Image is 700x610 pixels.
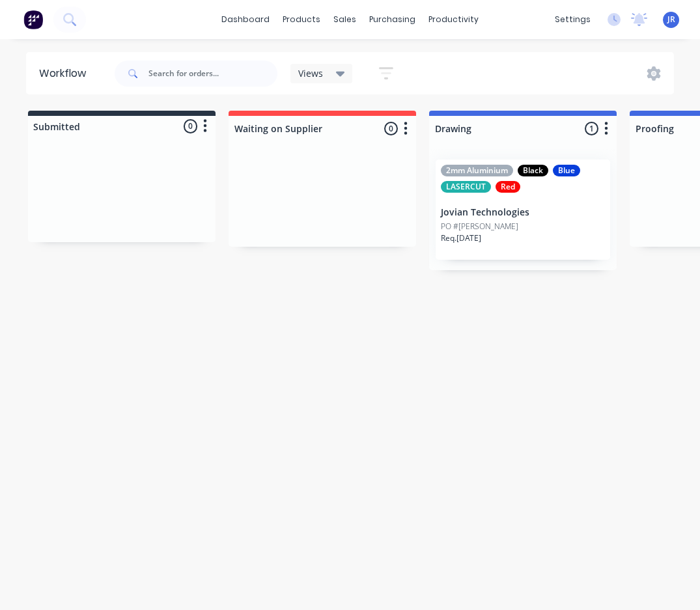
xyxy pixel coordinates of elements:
[215,10,276,29] a: dashboard
[518,165,548,176] div: Black
[548,10,597,29] div: settings
[667,14,675,25] span: JR
[298,66,323,80] span: Views
[553,165,580,176] div: Blue
[422,10,485,29] div: productivity
[148,61,277,87] input: Search for orders...
[23,10,43,29] img: Factory
[39,66,92,81] div: Workflow
[327,10,363,29] div: sales
[441,181,491,193] div: LASERCUT
[441,165,513,176] div: 2mm Aluminium
[441,221,518,232] p: PO #[PERSON_NAME]
[496,181,520,193] div: Red
[276,10,327,29] div: products
[441,232,481,244] p: Req. [DATE]
[363,10,422,29] div: purchasing
[436,159,610,260] div: 2mm AluminiumBlackBlueLASERCUTRedJovian TechnologiesPO #[PERSON_NAME]Req.[DATE]
[441,207,605,218] p: Jovian Technologies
